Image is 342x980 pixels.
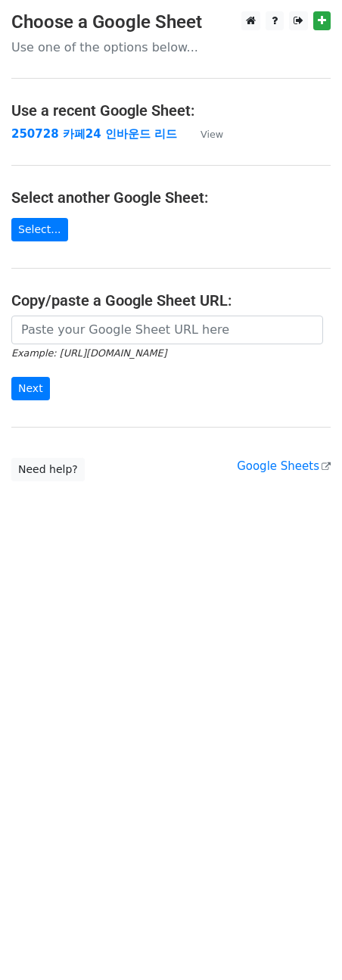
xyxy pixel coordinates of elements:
[11,347,166,359] small: Example: [URL][DOMAIN_NAME]
[11,218,68,241] a: Select...
[11,101,331,120] h4: Use a recent Google Sheet:
[11,127,177,141] a: 250728 카페24 인바운드 리드
[237,459,331,473] a: Google Sheets
[11,39,331,55] p: Use one of the options below...
[11,377,50,400] input: Next
[201,129,223,140] small: View
[11,11,331,33] h3: Choose a Google Sheet
[11,458,85,481] a: Need help?
[11,291,331,310] h4: Copy/paste a Google Sheet URL:
[11,188,331,207] h4: Select another Google Sheet:
[185,127,223,141] a: View
[11,316,323,344] input: Paste your Google Sheet URL here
